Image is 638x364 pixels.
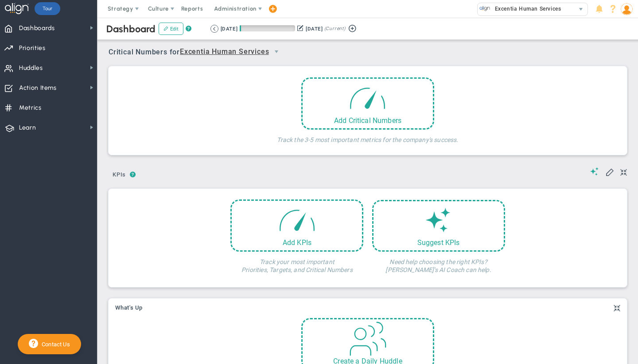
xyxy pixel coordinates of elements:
button: Edit [159,23,183,35]
span: (Current) [324,25,346,33]
div: [DATE] [221,25,237,33]
img: 32836.Company.photo [479,3,490,14]
h4: Track your most important Priorities, Targets, and Critical Numbers [230,252,363,274]
h4: Track the 3-5 most important metrics for the company's success. [277,130,458,144]
span: Administration [214,5,256,12]
div: Suggest KPIs [373,238,504,247]
div: Add KPIs [232,238,362,247]
span: Dashboard [106,23,156,35]
span: Culture [148,5,169,12]
span: Excentia Human Services [490,3,561,15]
span: Edit My KPIs [605,167,614,176]
span: Critical Numbers for [109,44,286,61]
span: KPIs [109,168,130,182]
div: Period Progress: 2% Day 32 of 1069 with 1037 remaining. [240,25,295,31]
button: Go to previous period [210,25,218,33]
span: Priorities [19,39,46,57]
span: What's Up [115,305,143,311]
h4: Need help choosing the right KPIs? [PERSON_NAME]'s AI Coach can help. [372,252,505,274]
button: What's Up [115,305,143,312]
span: Contact Us [38,341,70,348]
span: Suggestions (AI Feature) [590,167,599,176]
span: Metrics [19,99,42,117]
button: KPIs [109,168,130,183]
img: 187439.Person.photo [621,3,633,15]
span: Excentia Human Services [180,46,269,57]
span: Action Items [19,79,57,97]
span: select [269,44,284,59]
div: Add Critical Numbers [303,116,433,125]
span: select [575,3,587,15]
span: Learn [19,119,36,137]
div: [DATE] [306,25,323,33]
span: Strategy [108,5,133,12]
span: Huddles [19,59,43,77]
span: Dashboards [19,19,55,38]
